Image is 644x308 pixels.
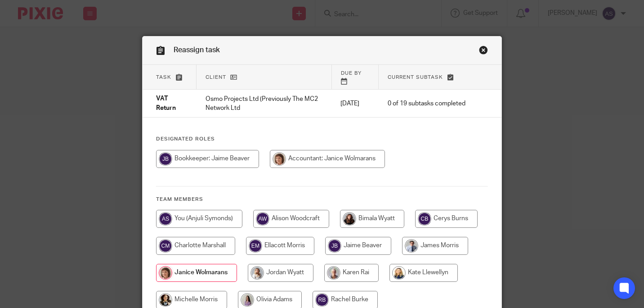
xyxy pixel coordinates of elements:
span: Due by [341,71,362,76]
td: 0 of 19 subtasks completed [379,90,474,118]
h4: Designated Roles [156,136,488,143]
span: VAT Return [156,96,176,112]
a: Close this dialog window [479,45,488,58]
span: Current subtask [388,75,443,80]
span: Task [156,75,171,80]
h4: Team members [156,196,488,203]
p: Osmo Projects Ltd (Previously The MC2 Network Ltd [206,95,323,113]
p: [DATE] [340,99,370,108]
span: Client [206,75,226,80]
span: Reassign task [174,46,220,54]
